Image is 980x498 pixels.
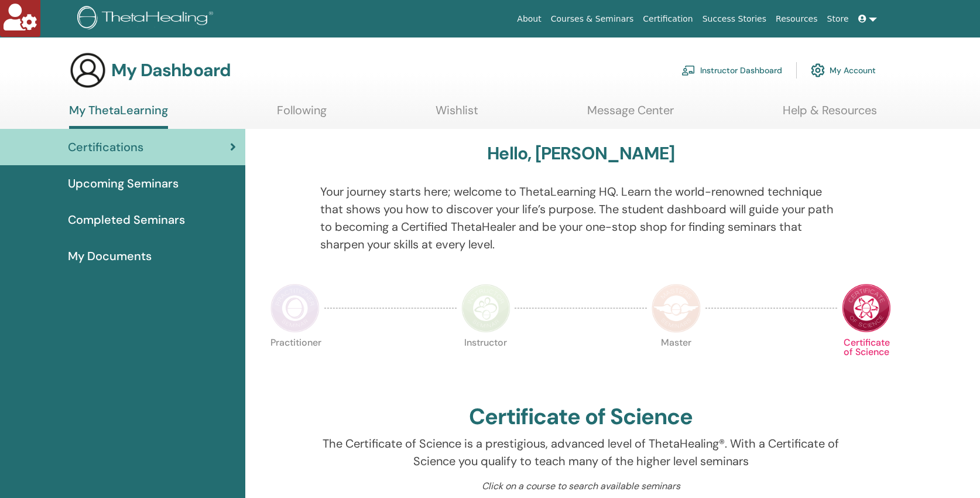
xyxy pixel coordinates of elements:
span: Certifications [68,138,143,156]
a: Help & Resources [783,103,877,126]
img: cog.svg [811,60,825,80]
img: generic-user-icon.jpg [69,52,107,89]
p: The Certificate of Science is a prestigious, advanced level of ThetaHealing®. With a Certificate ... [320,435,842,470]
a: My Account [811,57,876,83]
img: Instructor [461,284,510,333]
p: Your journey starts here; welcome to ThetaLearning HQ. Learn the world-renowned technique that sh... [320,183,842,253]
img: chalkboard-teacher.svg [681,65,695,76]
img: Master [652,284,701,333]
a: Certification [638,8,697,30]
h3: My Dashboard [111,60,231,81]
a: Courses & Seminars [546,8,639,30]
a: Following [277,103,327,126]
a: Store [823,8,854,30]
a: Instructor Dashboard [681,57,782,83]
a: My ThetaLearning [69,103,168,129]
img: Practitioner [270,284,320,333]
a: About [512,8,546,30]
h3: Hello, [PERSON_NAME] [487,143,674,164]
h2: Certificate of Science [469,404,693,431]
a: Success Stories [698,8,771,30]
p: Click on a course to search available seminars [320,479,842,493]
span: Upcoming Seminars [68,175,179,192]
img: logo.png [77,6,217,32]
a: Resources [771,8,823,30]
p: Certificate of Science [842,338,891,387]
a: Wishlist [436,103,478,126]
img: Certificate of Science [842,284,891,333]
span: Completed Seminars [68,211,185,228]
a: Message Center [587,103,674,126]
p: Practitioner [270,338,320,387]
p: Instructor [461,338,510,387]
span: My Documents [68,247,152,265]
p: Master [652,338,701,387]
